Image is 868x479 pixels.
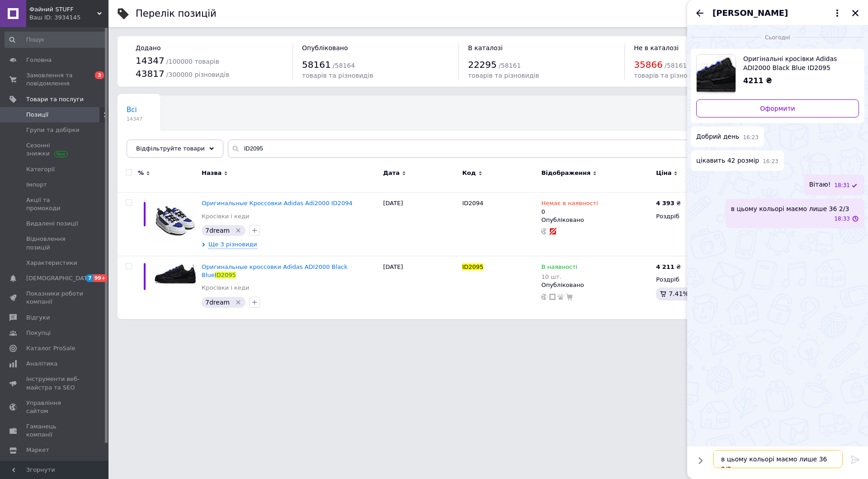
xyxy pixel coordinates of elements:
[694,8,705,19] button: Назад
[541,263,577,273] span: В наявності
[26,95,84,103] span: Товари та послуги
[462,169,476,177] span: Код
[656,212,735,221] div: Роздріб
[656,200,675,207] b: 4 393
[95,71,104,79] span: 3
[26,141,84,158] span: Сезонні знижки
[26,314,50,322] span: Відгуки
[333,62,355,69] span: / 58164
[381,193,460,256] div: [DATE]
[656,263,681,271] div: ₴
[202,284,249,292] a: Кросівки і кеди
[26,196,84,212] span: Акції та промокоди
[743,76,772,85] span: 4211 ₴
[136,9,217,19] div: Перелік позицій
[383,169,400,177] span: Дата
[205,227,230,234] span: 7dream
[26,344,75,352] span: Каталог ProSale
[136,145,205,152] span: Відфільтруйте товари
[743,134,759,141] span: 16:23 12.09.2025
[154,263,197,285] img: Оригинальные кроссовки Adidas ADI2000 Black Blue ID2095
[26,375,84,391] span: Інструменти веб-майстра та SEO
[694,455,706,466] button: Показати кнопки
[381,256,460,319] div: [DATE]
[136,44,160,52] span: Додано
[712,7,788,19] span: [PERSON_NAME]
[26,111,48,119] span: Позиції
[26,399,84,415] span: Управління сайтом
[541,169,590,177] span: Відображення
[127,106,137,114] span: Всі
[86,274,93,282] span: 7
[656,169,671,177] span: Ціна
[468,44,503,52] span: В каталозі
[696,132,739,141] span: Добрий день
[26,423,84,439] span: Гаманець компанії
[136,68,165,79] span: 43817
[731,204,849,213] span: в цьому кольорі маємо лише 36 2/3
[462,200,483,207] span: ID2094
[26,259,77,267] span: Характеристики
[26,290,84,306] span: Показники роботи компанії
[669,290,722,297] span: 7.41%, 312.04 ₴
[541,281,651,289] div: Опубліковано
[26,126,80,134] span: Групи та добірки
[850,8,861,19] button: Закрити
[696,54,859,94] a: Переглянути товар
[462,263,483,270] span: ID2095
[763,158,778,165] span: 16:23 12.09.2025
[26,235,84,251] span: Відновлення позицій
[202,200,353,207] a: Оригинальные Кроссовки Adidas Adi2000 ID2094
[26,220,78,228] span: Видалені позиції
[302,44,348,52] span: Опубліковано
[154,199,197,243] img: Оригинальные Кроссовки Adidas Adi2000 ID2094
[208,240,257,249] span: Ще 3 різновиди
[712,7,843,19] button: [PERSON_NAME]
[468,72,539,79] span: товарів та різновидів
[541,200,598,209] span: Немає в наявності
[696,156,759,165] span: цікавить 42 розмір
[202,169,222,177] span: Назва
[834,215,850,223] span: 18:33 12.09.2025
[215,272,236,278] span: ID2095
[228,140,850,158] input: Пошук по назві позиції, артикулу і пошуковим запитам
[26,446,49,454] span: Маркет
[29,5,97,14] span: Файний STUFF
[665,62,687,69] span: / 58161
[26,329,51,337] span: Покупці
[691,33,864,42] div: 12.09.2025
[541,216,651,224] div: Опубліковано
[136,55,165,66] span: 14347
[656,276,735,284] div: Роздріб
[26,274,93,282] span: [DEMOGRAPHIC_DATA]
[235,227,242,234] svg: Видалити мітку
[26,165,55,174] span: Категорії
[743,54,852,72] span: Оригінальні кросівки Adidas ADI2000 Black Blue ID2095
[202,263,348,278] span: Оригинальные кроссовки Adidas ADI2000 Black Blue
[302,59,331,70] span: 58161
[541,199,598,216] div: 0
[26,56,52,64] span: Головна
[656,199,681,207] div: ₴
[634,44,679,52] span: Не в каталозі
[202,263,348,278] a: Оригинальные кроссовки Adidas ADI2000 Black BlueID2095
[202,212,249,221] a: Кросівки і кеди
[809,180,831,189] span: Вітаю!
[5,32,106,48] input: Пошук
[235,299,242,306] svg: Видалити мітку
[499,62,521,69] span: / 58161
[93,274,108,282] span: 99+
[834,182,850,189] span: 18:31 12.09.2025
[205,299,230,306] span: 7dream
[26,181,47,189] span: Імпорт
[634,72,705,79] span: товарів та різновидів
[468,59,497,70] span: 22295
[166,71,230,78] span: / 300000 різновидів
[761,34,794,42] span: Сьогодні
[166,58,219,65] span: / 100000 товарів
[29,14,108,22] div: Ваш ID: 3934145
[696,99,859,117] a: Оформити
[302,72,373,79] span: товарів та різновидів
[697,55,736,94] img: 6779818948_w80_h80_originalnye-krossovki-adidas.jpg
